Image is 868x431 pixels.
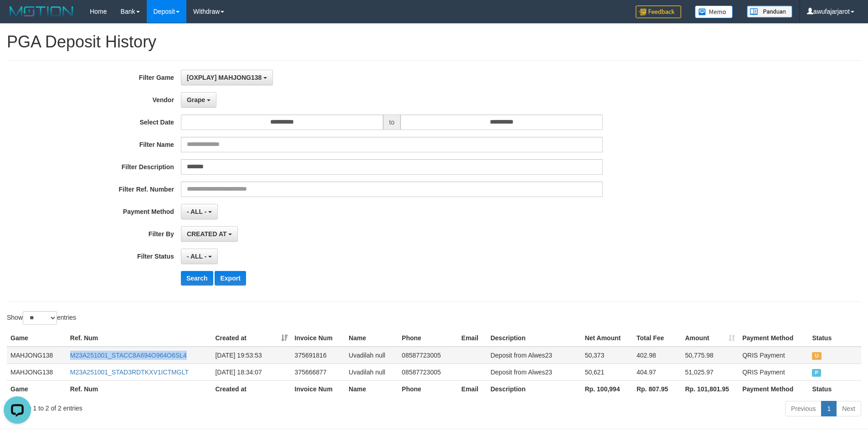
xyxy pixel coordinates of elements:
[747,5,792,18] img: panduan.png
[739,380,808,397] th: Payment Method
[7,363,67,380] td: MAHJONG138
[458,330,487,347] th: Email
[187,253,207,260] span: - ALL -
[682,330,739,347] th: Amount: activate to sort column ascending
[7,400,355,413] div: Showing 1 to 2 of 2 entries
[181,92,216,108] button: Grape
[487,330,581,347] th: Description
[739,347,808,364] td: QRIS Payment
[581,330,633,347] th: Net Amount
[181,226,238,242] button: CREATED AT
[812,369,821,377] span: PAID
[345,380,398,397] th: Name
[211,363,291,380] td: [DATE] 18:34:07
[487,363,581,380] td: Deposit from Alwes23
[291,380,345,397] th: Invoice Num
[187,96,205,104] span: Grape
[187,230,227,238] span: CREATED AT
[581,347,633,364] td: 50,373
[181,204,218,219] button: - ALL -
[215,271,246,286] button: Export
[23,311,57,325] select: Showentries
[383,114,401,130] span: to
[291,330,345,347] th: Invoice Num
[187,208,207,215] span: - ALL -
[739,330,808,347] th: Payment Method
[633,347,682,364] td: 402.98
[7,380,67,397] th: Game
[785,401,822,416] a: Previous
[487,347,581,364] td: Deposit from Alwes23
[398,363,458,380] td: 08587723005
[211,347,291,364] td: [DATE] 19:53:53
[67,330,212,347] th: Ref. Num
[812,352,821,360] span: UNPAID
[7,5,76,18] img: MOTION_logo.png
[633,380,682,397] th: Rp. 807.95
[581,380,633,397] th: Rp. 100,994
[7,33,861,51] h1: PGA Deposit History
[487,380,581,397] th: Description
[181,271,213,286] button: Search
[70,369,189,376] a: M23A251001_STAD3RDTKXV1ICTMGLT
[581,363,633,380] td: 50,621
[181,70,273,85] button: [OXPLAY] MAHJONG138
[7,330,67,347] th: Game
[682,347,739,364] td: 50,775.98
[682,363,739,380] td: 51,025.97
[345,347,398,364] td: Uvadilah null
[70,352,187,359] a: M23A251001_STACC8A694O964O6SL4
[682,380,739,397] th: Rp. 101,801.95
[187,74,262,81] span: [OXPLAY] MAHJONG138
[633,330,682,347] th: Total Fee
[458,380,487,397] th: Email
[808,380,861,397] th: Status
[211,330,291,347] th: Created at: activate to sort column ascending
[4,4,31,31] button: Open LiveChat chat widget
[836,401,861,416] a: Next
[633,363,682,380] td: 404.97
[345,330,398,347] th: Name
[739,363,808,380] td: QRIS Payment
[695,5,733,18] img: Button%20Memo.svg
[398,330,458,347] th: Phone
[821,401,837,416] a: 1
[398,380,458,397] th: Phone
[211,380,291,397] th: Created at
[181,249,218,264] button: - ALL -
[7,347,67,364] td: MAHJONG138
[291,363,345,380] td: 375666877
[398,347,458,364] td: 08587723005
[636,5,681,18] img: Feedback.jpg
[7,311,76,325] label: Show entries
[808,330,861,347] th: Status
[67,380,212,397] th: Ref. Num
[345,363,398,380] td: Uvadilah null
[291,347,345,364] td: 375691816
